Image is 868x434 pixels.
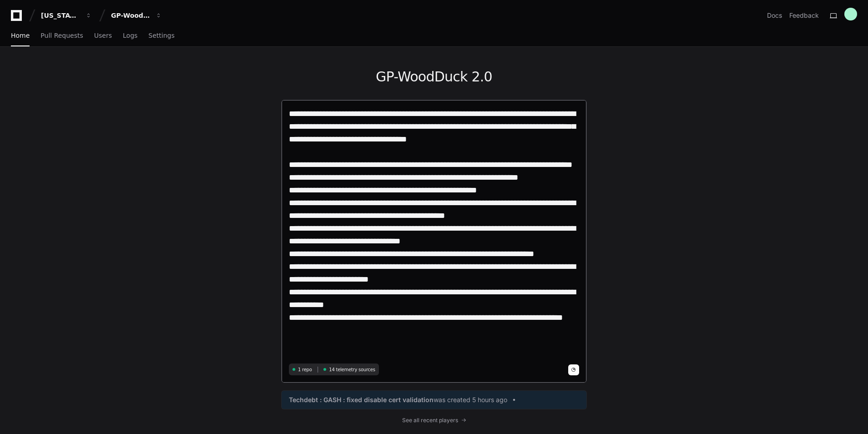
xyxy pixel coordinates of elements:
a: Settings [148,25,174,46]
a: Logs [123,25,137,46]
button: GP-WoodDuck 2.0 [107,7,166,24]
h1: GP-WoodDuck 2.0 [281,69,587,85]
span: Pull Requests [40,33,83,38]
button: Feedback [789,11,819,20]
span: was created 5 hours ago [434,395,507,404]
span: Users [94,33,112,38]
span: 14 telemetry sources [329,366,375,373]
span: 1 repo [298,366,312,373]
span: Techdebt : GASH : fixed disable cert validation [289,395,434,404]
a: Techdebt : GASH : fixed disable cert validationwas created 5 hours ago [289,395,579,404]
a: Home [11,25,30,46]
span: Settings [148,33,174,38]
a: Users [94,25,112,46]
a: Docs [767,11,782,20]
span: Home [11,33,30,38]
a: See all recent players [281,417,587,424]
span: See all recent players [402,417,458,424]
button: [US_STATE] Pacific [37,7,96,24]
a: Pull Requests [40,25,83,46]
div: GP-WoodDuck 2.0 [111,11,150,20]
span: Logs [123,33,137,38]
div: [US_STATE] Pacific [41,11,80,20]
